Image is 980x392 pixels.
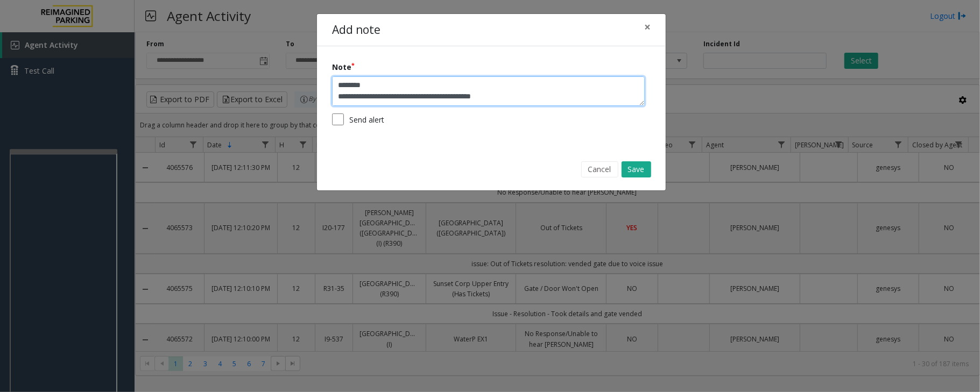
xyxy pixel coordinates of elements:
button: Cancel [581,161,618,177]
button: Save [622,161,651,177]
label: Note [332,61,355,73]
h4: Add note [332,22,380,39]
label: Send alert [349,114,384,125]
button: Close [637,14,658,40]
span: × [644,19,651,34]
